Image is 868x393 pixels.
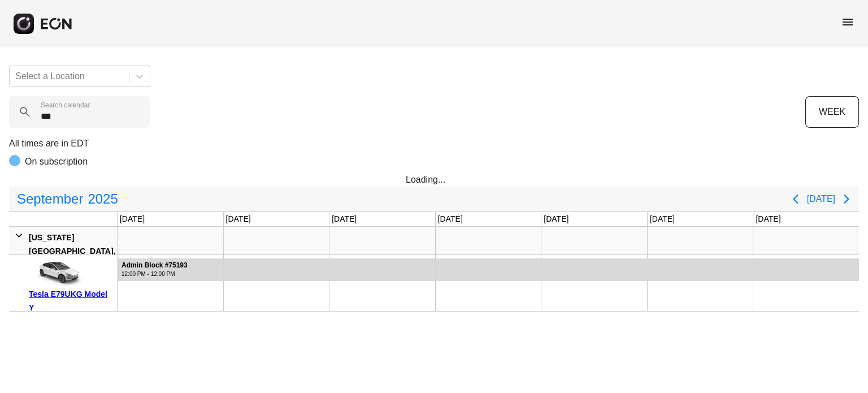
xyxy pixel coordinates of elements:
[807,189,835,209] button: [DATE]
[784,188,807,210] button: Previous page
[25,155,88,169] p: On subscription
[406,173,462,187] div: Loading...
[753,212,783,226] div: [DATE]
[224,212,253,226] div: [DATE]
[121,261,188,270] div: Admin Block #75193
[118,212,147,226] div: [DATE]
[841,15,854,29] span: menu
[9,137,859,150] p: All times are in EDT
[15,188,85,210] span: September
[118,255,860,281] div: Rented for 96 days by Admin Block Current status is rental
[805,96,859,128] button: WEEK
[436,212,465,226] div: [DATE]
[29,259,85,287] img: car
[41,101,90,110] label: Search calendar
[85,188,120,210] span: 2025
[541,212,571,226] div: [DATE]
[648,212,677,226] div: [DATE]
[29,231,115,271] div: [US_STATE][GEOGRAPHIC_DATA], [GEOGRAPHIC_DATA]
[835,188,858,210] button: Next page
[121,270,188,278] div: 12:00 PM - 12:00 PM
[329,212,359,226] div: [DATE]
[10,188,125,210] button: September2025
[29,287,113,314] div: Tesla E79UKG Model Y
